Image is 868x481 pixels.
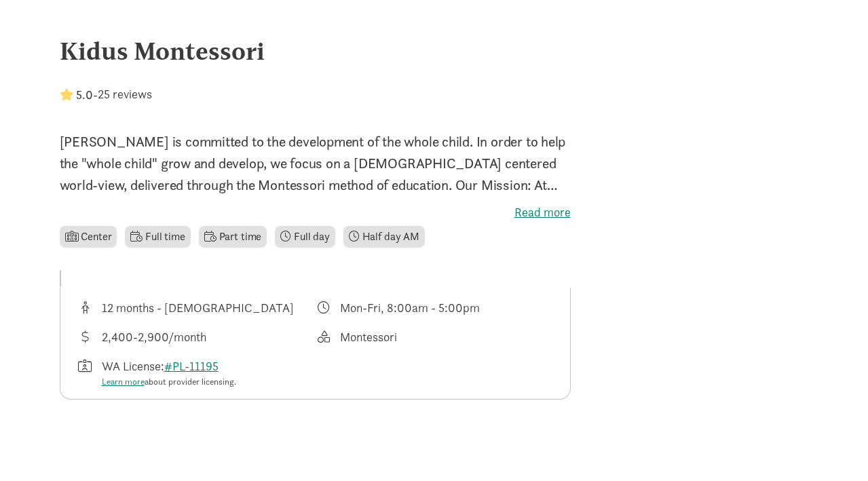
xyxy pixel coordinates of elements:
[340,328,397,346] div: Montessori
[60,33,809,69] div: Kidus Montessori
[199,226,267,248] li: Part time
[275,226,335,248] li: Full day
[102,376,145,387] a: Learn more
[315,299,554,317] div: Class schedule
[60,226,117,248] li: Center
[102,357,236,389] div: WA License:
[60,204,571,220] label: Read more
[315,328,554,346] div: This provider's education philosophy
[76,87,93,102] strong: 5.0
[340,299,480,317] div: Mon-Fri, 8:00am - 5:00pm
[77,328,316,346] div: Average tuition for this program
[77,357,316,389] div: License number
[102,328,206,346] div: 2,400-2,900/month
[60,85,152,104] div: -
[102,299,294,317] div: 12 months - [DEMOGRAPHIC_DATA]
[102,375,236,389] div: about provider licensing.
[77,299,316,317] div: Age range for children that this provider cares for
[164,358,219,374] a: #PL-11195
[343,226,425,248] li: Half day AM
[125,226,190,248] li: Full time
[98,86,152,102] profile-button-reviews: 25 reviews
[60,131,571,196] p: [PERSON_NAME] is committed to the development of the whole child. In order to help the "whole chi...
